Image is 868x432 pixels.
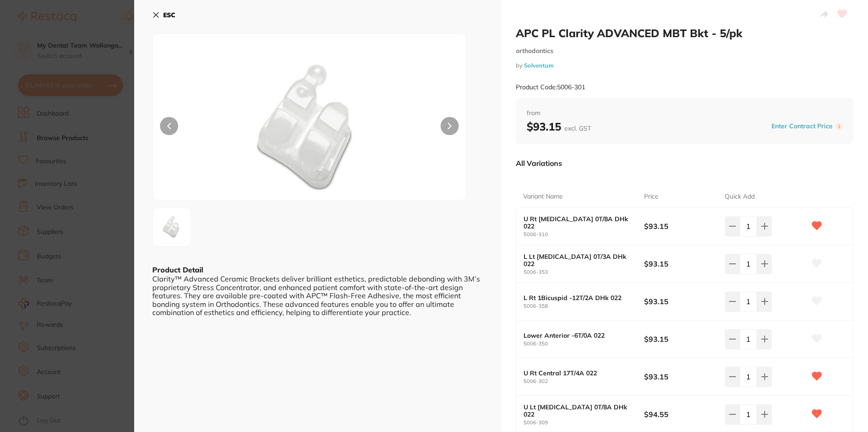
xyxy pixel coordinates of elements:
[725,192,755,201] p: Quick Add
[524,379,645,384] small: 5006-302
[523,192,563,201] p: Variant Name
[524,215,632,230] b: U Rt [MEDICAL_DATA] 0T/8A DHk 022
[215,57,403,200] img: aG9vay1qcGc
[524,369,632,377] b: U Rt Central 17T/4A 022
[644,296,717,306] b: $93.15
[155,211,188,243] img: aG9vay1qcGc
[524,232,645,238] small: 5006-310
[152,275,483,316] div: Clarity™ Advanced Ceramic Brackets deliver brilliant esthetics, predictable debonding with 3M’s p...
[527,120,591,133] b: $93.15
[644,192,659,201] p: Price
[152,7,175,23] button: ESC
[644,221,717,231] b: $93.15
[516,159,562,168] p: All Variations
[644,409,717,419] b: $94.55
[524,341,645,347] small: 5006-350
[524,403,632,418] b: U Lt [MEDICAL_DATA] 0T/8A DHk 022
[524,62,554,69] a: Solventum
[524,269,645,275] small: 5006-353
[564,124,591,132] span: excl. GST
[527,109,843,118] span: from
[152,265,203,274] b: Product Detail
[524,294,632,301] b: L Rt 1Bicuspid -12T/2A DHk 022
[524,253,632,267] b: L Lt [MEDICAL_DATA] 0T/3A DHk 022
[835,123,843,130] label: i
[516,26,854,40] h2: APC PL Clarity ADVANCED MBT Bkt - 5/pk
[644,372,717,382] b: $93.15
[516,62,854,69] small: by
[524,303,645,309] small: 5006-358
[524,332,632,339] b: Lower Anterior -6T/0A 022
[163,11,175,19] b: ESC
[769,122,835,131] button: Enter Contract Price
[516,47,854,55] small: orthodontics
[644,334,717,344] b: $93.15
[516,83,585,91] small: Product Code: 5006-301
[524,420,645,426] small: 5006-309
[644,259,717,269] b: $93.15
